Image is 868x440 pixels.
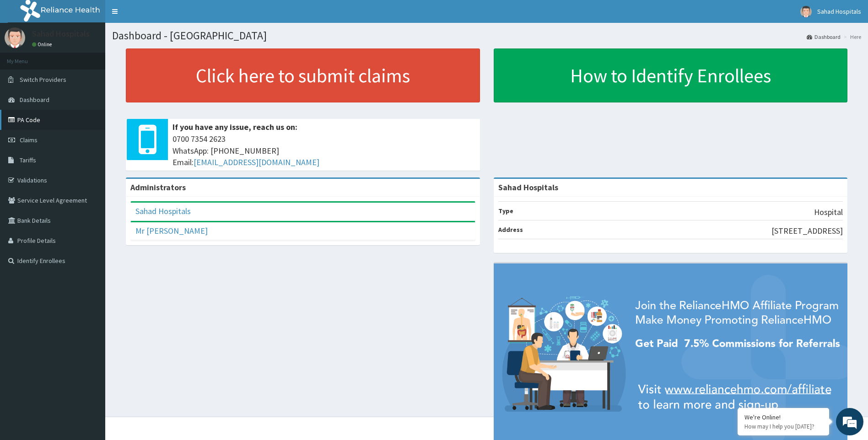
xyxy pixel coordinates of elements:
span: Sahad Hospitals [817,7,861,16]
a: Mr [PERSON_NAME] [135,225,208,236]
p: Sahad Hospitals [32,30,90,38]
b: Administrators [130,182,186,193]
p: How may I help you today? [744,423,822,430]
span: Claims [20,136,38,144]
h1: Dashboard - [GEOGRAPHIC_DATA] [112,30,861,42]
a: Click here to submit claims [126,48,480,102]
a: Sahad Hospitals [135,206,191,216]
img: User Image [5,27,25,48]
span: Switch Providers [20,75,66,84]
div: We're Online! [744,413,822,421]
span: Dashboard [20,96,49,104]
li: Here [841,33,861,41]
b: Type [498,207,513,215]
a: Online [32,41,54,48]
span: Tariffs [20,156,36,164]
img: User Image [800,6,812,17]
b: If you have any issue, reach us on: [173,122,297,132]
p: Hospital [814,206,843,218]
b: Address [498,225,523,234]
a: [EMAIL_ADDRESS][DOMAIN_NAME] [194,157,319,167]
strong: Sahad Hospitals [498,182,558,193]
a: How to Identify Enrollees [494,48,848,102]
span: 0700 7354 2623 WhatsApp: [PHONE_NUMBER] Email: [173,133,475,168]
p: [STREET_ADDRESS] [771,225,843,237]
a: Dashboard [807,33,841,41]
